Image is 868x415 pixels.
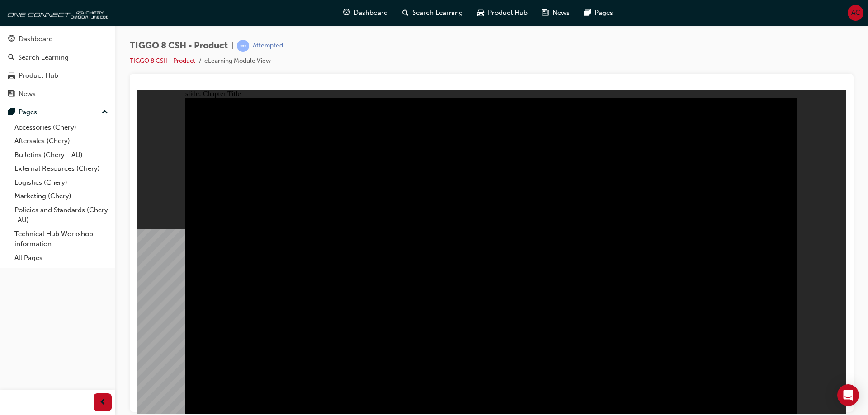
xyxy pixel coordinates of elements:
[5,4,108,22] img: oneconnect
[19,70,58,81] div: Product Hub
[851,8,860,18] span: AC
[11,176,112,190] a: Logistics (Chery)
[354,8,388,18] span: Dashboard
[343,7,350,19] span: guage-icon
[18,52,69,63] div: Search Learning
[412,8,463,18] span: Search Learning
[542,7,549,19] span: news-icon
[19,107,37,117] div: Pages
[4,49,112,66] a: Search Learning
[8,35,15,43] span: guage-icon
[11,148,112,162] a: Bulletins (Chery - AU)
[470,4,535,22] a: car-iconProduct Hub
[237,40,249,52] span: learningRecordVerb_ATTEMPT-icon
[8,72,15,80] span: car-icon
[594,8,613,18] span: Pages
[130,41,228,51] span: TIGGO 8 CSH - Product
[336,4,395,22] a: guage-iconDashboard
[837,384,859,406] div: Open Intercom Messenger
[395,4,470,22] a: search-iconSearch Learning
[11,134,112,148] a: Aftersales (Chery)
[253,42,283,50] div: Attempted
[584,7,591,19] span: pages-icon
[204,56,271,66] li: eLearning Module View
[99,397,106,408] span: prev-icon
[402,7,409,19] span: search-icon
[8,90,15,98] span: news-icon
[4,67,112,84] a: Product Hub
[8,108,15,117] span: pages-icon
[130,57,195,65] a: TIGGO 8 CSH - Product
[19,89,36,99] div: News
[552,8,570,18] span: News
[4,29,112,104] button: DashboardSearch LearningProduct HubNews
[11,121,112,135] a: Accessories (Chery)
[11,162,112,176] a: External Resources (Chery)
[4,86,112,103] a: News
[11,227,112,251] a: Technical Hub Workshop information
[477,7,484,19] span: car-icon
[11,203,112,227] a: Policies and Standards (Chery -AU)
[577,4,620,22] a: pages-iconPages
[4,31,112,47] a: Dashboard
[488,8,528,18] span: Product Hub
[11,251,112,265] a: All Pages
[11,189,112,203] a: Marketing (Chery)
[231,41,233,51] span: |
[19,34,53,44] div: Dashboard
[535,4,577,22] a: news-iconNews
[102,107,108,118] span: up-icon
[4,104,112,121] button: Pages
[8,54,14,62] span: search-icon
[848,5,863,21] button: AC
